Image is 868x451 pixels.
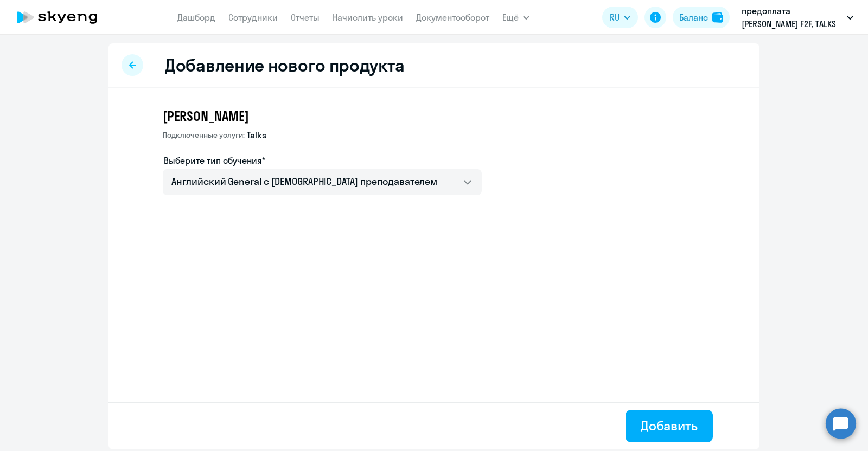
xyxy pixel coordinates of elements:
button: Добавить [626,410,713,442]
button: Ещё [502,7,529,28]
button: RU [602,7,638,28]
button: Балансbalance [673,7,730,28]
div: Добавить [641,417,698,434]
span: Talks [247,129,266,141]
button: предоплата [PERSON_NAME] F2F, TALKS [DATE]-[DATE], НЛМК, ПАО [736,4,859,30]
a: Дашборд [177,12,215,23]
label: Выберите тип обучения* [164,154,265,167]
h3: [PERSON_NAME] [163,107,482,125]
div: Баланс [679,11,708,24]
span: Подключенные услуги: [163,130,245,140]
span: Ещё [502,11,519,24]
a: Отчеты [291,12,320,23]
a: Документооборот [416,12,489,23]
h2: Добавление нового продукта [165,54,404,76]
img: balance [712,12,723,23]
a: Начислить уроки [333,12,403,23]
a: Сотрудники [228,12,278,23]
p: предоплата [PERSON_NAME] F2F, TALKS [DATE]-[DATE], НЛМК, ПАО [742,4,843,30]
span: RU [610,11,620,24]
